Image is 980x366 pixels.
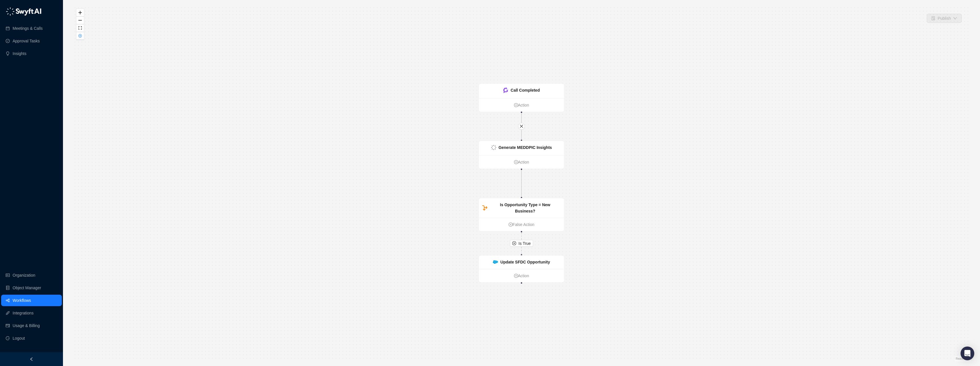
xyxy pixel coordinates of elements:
a: Meetings & Calls [13,23,43,34]
span: close [519,124,523,128]
a: Action [479,159,564,165]
span: plus-circle [509,223,513,227]
div: Call Completedplus-circleAction [479,83,564,112]
span: Logout [13,332,25,344]
span: plus-circle [514,274,518,278]
div: Open Intercom Messenger [961,347,974,360]
strong: Call Completed [511,88,540,93]
a: Usage & Billing [13,320,40,331]
span: logout [6,336,10,340]
a: Insights [13,48,26,59]
a: False Action [479,221,564,228]
strong: Is Opportunity Type = New Business? [500,202,550,213]
span: left [29,357,33,361]
img: logo-05li4sbe.png [6,7,42,16]
button: Is True [510,240,533,247]
div: Is Opportunity Type = New Business?plus-circleFalse Action [479,198,564,231]
a: Action [479,273,564,279]
strong: Update SFDC Opportunity [500,260,550,264]
button: zoom out [76,17,84,24]
button: fit view [76,24,84,32]
div: Update SFDC Opportunityplus-circleAction [479,255,564,283]
button: Publish [927,14,962,23]
span: close-circle [512,241,516,245]
span: Is True [519,240,531,247]
a: Integrations [13,307,33,319]
a: Approval Tasks [13,35,40,47]
a: React Flow attribution [956,357,970,360]
img: logo-small-inverted-DW8HDUn_.png [491,145,496,150]
button: zoom in [76,9,84,17]
span: close-circle [78,34,82,38]
a: Object Manager [13,282,41,294]
span: plus-circle [514,160,518,164]
div: Generate MEDDPIC Insightsplus-circleAction [479,141,564,169]
span: plus-circle [514,103,518,107]
img: gong-Dwh8HbPa.png [503,87,508,93]
a: Workflows [13,295,31,306]
strong: Generate MEDDPIC Insights [499,145,552,150]
a: Organization [13,269,35,281]
img: salesforce-ChMvK6Xa.png [493,260,498,264]
a: Action [479,102,564,108]
button: close-circle [76,32,84,40]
